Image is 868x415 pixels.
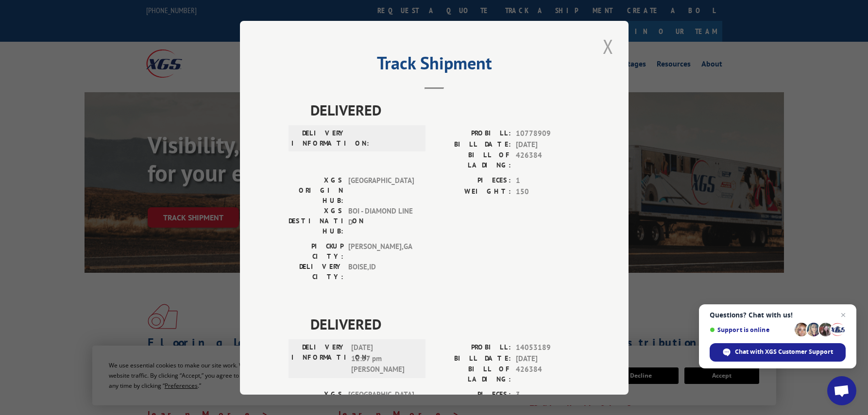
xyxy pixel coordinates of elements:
[310,99,580,121] span: DELIVERED
[434,128,511,139] label: PROBILL:
[516,175,580,186] span: 1
[434,139,511,150] label: BILL DATE:
[735,348,833,356] span: Chat with XGS Customer Support
[348,241,414,262] span: [PERSON_NAME] , GA
[289,56,580,75] h2: Track Shipment
[516,186,580,197] span: 150
[291,128,346,149] label: DELIVERY INFORMATION:
[600,33,616,60] button: Close modal
[348,206,414,236] span: BOI - DIAMOND LINE D
[351,342,417,375] span: [DATE] 12:57 pm [PERSON_NAME]
[516,389,580,400] span: 3
[516,342,580,353] span: 14053189
[289,262,343,282] label: DELIVERY CITY:
[516,364,580,384] span: 426384
[516,128,580,139] span: 10778909
[434,389,511,400] label: PIECES:
[516,150,580,170] span: 426384
[434,364,511,384] label: BILL OF LADING:
[827,376,856,405] a: Open chat
[710,326,791,333] span: Support is online
[434,175,511,186] label: PIECES:
[310,313,580,335] span: DELIVERED
[516,139,580,150] span: [DATE]
[289,241,343,262] label: PICKUP CITY:
[516,353,580,364] span: [DATE]
[348,262,414,282] span: BOISE , ID
[289,206,343,236] label: XGS DESTINATION HUB:
[434,342,511,353] label: PROBILL:
[434,353,511,364] label: BILL DATE:
[291,342,346,375] label: DELIVERY INFORMATION:
[710,343,846,362] span: Chat with XGS Customer Support
[710,311,846,319] span: Questions? Chat with us!
[348,175,414,206] span: [GEOGRAPHIC_DATA]
[434,186,511,197] label: WEIGHT:
[434,150,511,170] label: BILL OF LADING:
[289,175,343,206] label: XGS ORIGIN HUB:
